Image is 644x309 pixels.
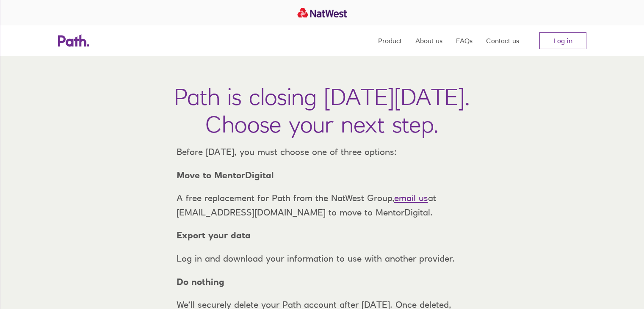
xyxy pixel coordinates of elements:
[394,193,428,203] a: email us
[174,83,470,138] h1: Path is closing [DATE][DATE]. Choose your next step.
[177,230,251,240] strong: Export your data
[456,25,473,56] a: FAQs
[378,25,402,56] a: Product
[486,25,519,56] a: Contact us
[170,145,475,159] p: Before [DATE], you must choose one of three options:
[177,276,224,287] strong: Do nothing
[170,191,475,219] p: A free replacement for Path from the NatWest Group, at [EMAIL_ADDRESS][DOMAIN_NAME] to move to Me...
[415,25,442,56] a: About us
[539,32,586,49] a: Log in
[177,170,274,180] strong: Move to MentorDigital
[170,251,475,266] p: Log in and download your information to use with another provider.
